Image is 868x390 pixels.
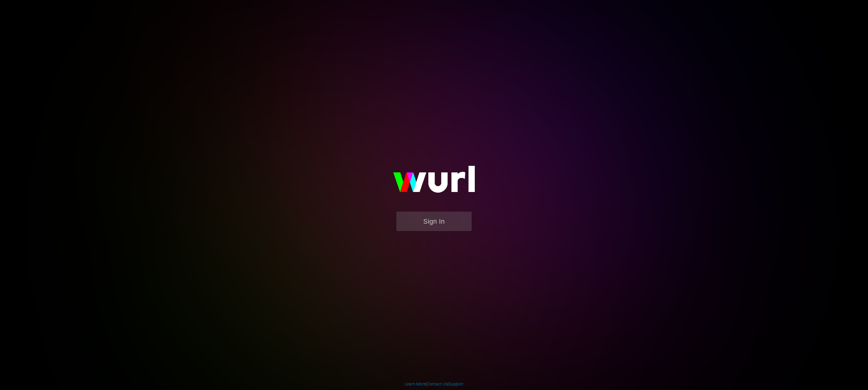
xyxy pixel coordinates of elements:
a: Learn More [405,382,426,386]
a: Support [448,382,464,386]
img: wurl-logo-on-black-223613ac3d8ba8fe6dc639794a292ebdb59501304c7dfd60c99c58986ef67473.svg [374,153,494,211]
a: Contact Us [427,382,448,386]
div: | | [405,381,464,387]
button: Sign In [396,212,472,231]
